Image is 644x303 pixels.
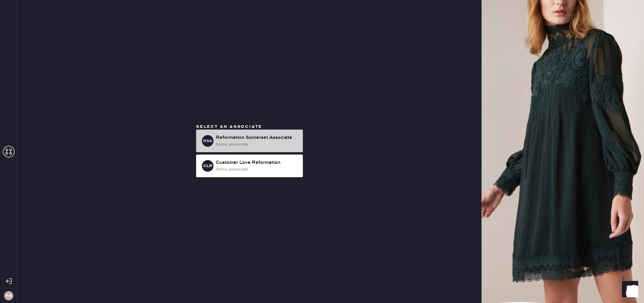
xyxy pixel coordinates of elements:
[203,139,212,143] h3: RSA
[196,124,262,129] span: Select an associate
[216,166,298,173] div: store_associate
[616,277,641,302] iframe: Front Chat
[216,134,298,141] div: Reformation Somerset Associate
[6,294,12,298] h3: RS
[203,164,212,168] h3: CLR
[216,159,298,166] div: Customer Love Reformation
[216,141,298,148] div: store_associate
